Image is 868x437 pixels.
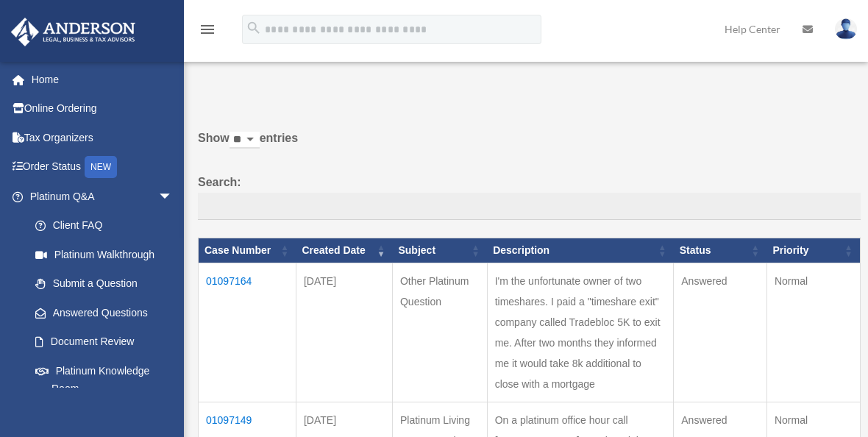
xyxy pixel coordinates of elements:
[21,298,180,327] a: Answered Questions
[487,263,674,402] td: I'm the unfortunate owner of two timeshares. I paid a "timeshare exit" company called Tradebloc 5...
[199,238,296,263] th: Case Number: activate to sort column ascending
[296,263,392,402] td: [DATE]
[10,152,195,182] a: Order StatusNEW
[21,240,188,269] a: Platinum Walkthrough
[766,263,860,402] td: Normal
[674,263,767,402] td: Answered
[835,18,857,40] img: User Pic
[230,132,260,149] select: Showentries
[198,193,861,221] input: Search:
[21,356,188,403] a: Platinum Knowledge Room
[766,238,860,263] th: Priority: activate to sort column ascending
[392,238,487,263] th: Subject: activate to sort column ascending
[246,20,262,36] i: search
[21,211,188,241] a: Client FAQ
[199,263,296,402] td: 01097164
[296,238,392,263] th: Created Date: activate to sort column ascending
[199,26,216,38] a: menu
[487,238,674,263] th: Description: activate to sort column ascending
[10,123,195,152] a: Tax Organizers
[674,238,767,263] th: Status: activate to sort column ascending
[10,182,188,211] a: Platinum Q&Aarrow_drop_down
[198,172,861,221] label: Search:
[21,269,188,299] a: Submit a Question
[10,94,195,124] a: Online Ordering
[199,21,216,38] i: menu
[21,327,188,357] a: Document Review
[198,128,861,163] label: Show entries
[7,18,140,46] img: Anderson Advisors Platinum Portal
[158,182,188,212] span: arrow_drop_down
[85,156,117,178] div: NEW
[392,263,487,402] td: Other Platinum Question
[10,65,195,94] a: Home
